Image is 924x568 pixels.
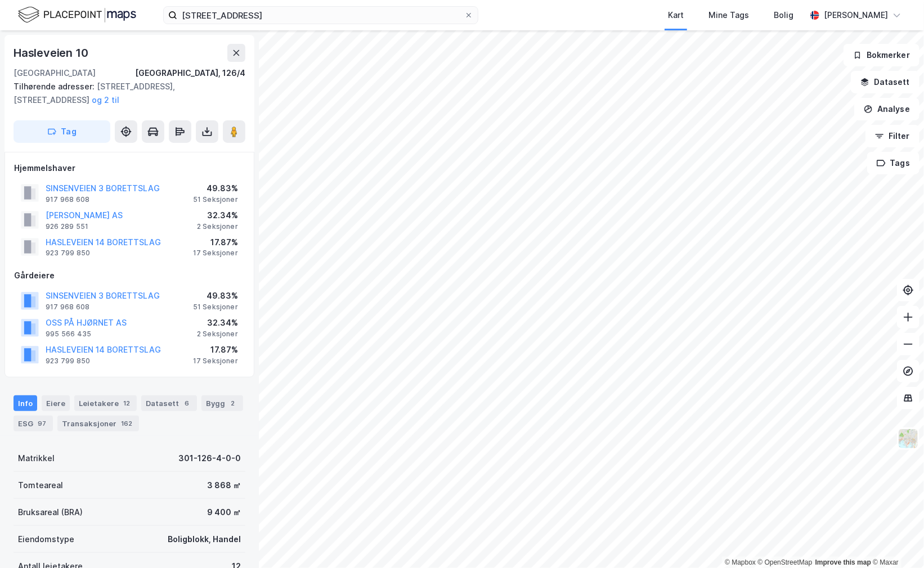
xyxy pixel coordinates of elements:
[865,125,919,147] button: Filter
[121,398,132,409] div: 12
[14,44,90,62] div: Hasleveien 10
[14,66,96,80] div: [GEOGRAPHIC_DATA]
[46,195,89,204] div: 917 968 608
[14,161,245,175] div: Hjemmelshaver
[14,80,236,107] div: [STREET_ADDRESS], [STREET_ADDRESS]
[774,8,793,22] div: Bolig
[867,152,919,174] button: Tags
[725,558,756,566] a: Mapbox
[197,209,238,222] div: 32.34%
[193,289,238,303] div: 49.83%
[851,71,919,93] button: Datasett
[201,395,243,411] div: Bygg
[14,395,37,411] div: Info
[135,66,245,80] div: [GEOGRAPHIC_DATA], 126/4
[207,479,241,492] div: 3 868 ㎡
[193,343,238,357] div: 17.87%
[193,182,238,195] div: 49.83%
[74,395,137,411] div: Leietakere
[46,249,90,258] div: 923 799 850
[35,418,48,429] div: 97
[168,533,241,546] div: Boligblokk, Handel
[46,357,90,366] div: 923 799 850
[14,416,53,431] div: ESG
[844,44,919,66] button: Bokmerker
[193,195,238,204] div: 51 Seksjoner
[854,98,919,120] button: Analyse
[14,120,110,143] button: Tag
[181,398,192,409] div: 6
[18,452,55,465] div: Matrikkel
[57,416,139,431] div: Transaksjoner
[193,303,238,312] div: 51 Seksjoner
[868,514,924,568] iframe: Chat Widget
[14,82,97,91] span: Tilhørende adresser:
[197,316,238,330] div: 32.34%
[668,8,684,22] div: Kart
[898,428,919,449] img: Z
[197,330,238,339] div: 2 Seksjoner
[193,236,238,249] div: 17.87%
[18,533,74,546] div: Eiendomstype
[46,222,88,231] div: 926 289 551
[193,249,238,258] div: 17 Seksjoner
[18,506,83,519] div: Bruksareal (BRA)
[207,506,241,519] div: 9 400 ㎡
[197,222,238,231] div: 2 Seksjoner
[824,8,888,22] div: [PERSON_NAME]
[14,269,245,282] div: Gårdeiere
[868,514,924,568] div: Kontrollprogram for chat
[46,303,89,312] div: 917 968 608
[42,395,70,411] div: Eiere
[193,357,238,366] div: 17 Seksjoner
[815,558,871,566] a: Improve this map
[18,479,63,492] div: Tomteareal
[46,330,91,339] div: 995 566 435
[758,558,813,566] a: OpenStreetMap
[177,7,464,24] input: Søk på adresse, matrikkel, gårdeiere, leietakere eller personer
[18,5,136,25] img: logo.f888ab2527a4732fd821a326f86c7f29.svg
[178,452,241,465] div: 301-126-4-0-0
[119,418,134,429] div: 162
[141,395,197,411] div: Datasett
[708,8,749,22] div: Mine Tags
[227,398,239,409] div: 2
